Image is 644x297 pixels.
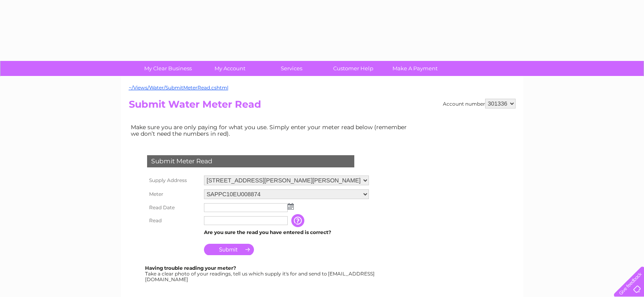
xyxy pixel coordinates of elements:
div: Take a clear photo of your readings, tell us which supply it's for and send to [EMAIL_ADDRESS][DO... [145,265,376,282]
div: Account number [443,99,516,108]
th: Meter [145,187,202,201]
a: Customer Help [320,61,387,76]
th: Read [145,214,202,227]
input: Submit [204,244,254,255]
td: Make sure you are only paying for what you use. Simply enter your meter read below (remember we d... [129,122,413,139]
th: Read Date [145,201,202,214]
input: Information [291,214,306,227]
td: Are you sure the read you have entered is correct? [202,227,371,238]
a: Make A Payment [382,61,449,76]
a: My Clear Business [134,61,202,76]
a: ~/Views/Water/SubmitMeterRead.cshtml [129,85,228,91]
b: Having trouble reading your meter? [145,265,236,271]
h2: Submit Water Meter Read [129,99,516,114]
img: ... [288,203,294,210]
th: Supply Address [145,173,202,187]
div: Submit Meter Read [147,155,354,167]
a: My Account [196,61,263,76]
a: Services [258,61,325,76]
